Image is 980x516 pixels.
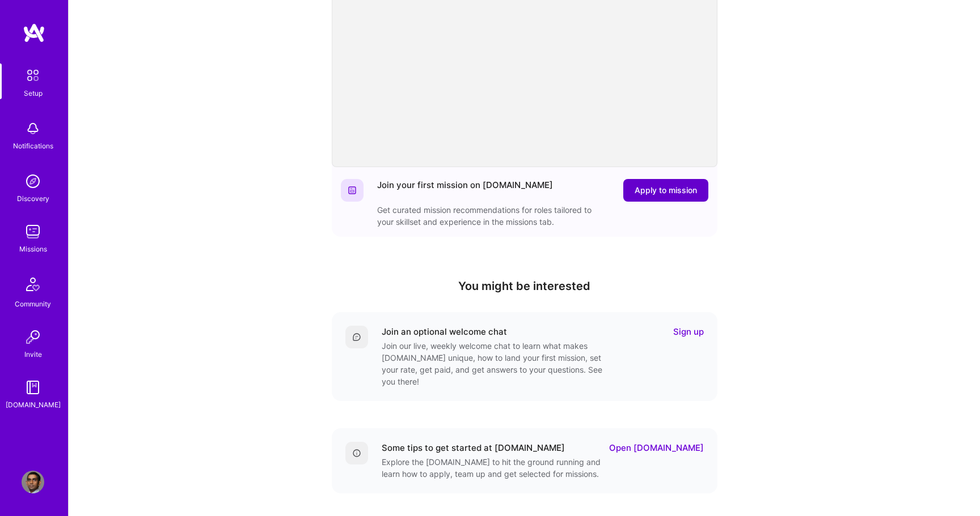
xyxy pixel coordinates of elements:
[673,326,704,338] a: Sign up
[22,117,44,140] img: bell
[382,442,565,454] div: Some tips to get started at [DOMAIN_NAME]
[15,298,51,310] div: Community
[24,87,43,99] div: Setup
[22,376,44,399] img: guide book
[22,220,44,243] img: teamwork
[352,332,361,342] img: Comment
[352,449,361,458] img: Details
[377,204,604,228] div: Get curated mission recommendations for roles tailored to your skillset and experience in the mis...
[22,170,44,193] img: discovery
[635,185,697,196] span: Apply to mission
[19,243,47,255] div: Missions
[382,456,609,480] div: Explore the [DOMAIN_NAME] to hit the ground running and learn how to apply, team up and get selec...
[13,140,53,152] div: Notifications
[22,471,44,493] img: User Avatar
[332,279,717,293] h4: You might be interested
[609,442,704,454] a: Open [DOMAIN_NAME]
[21,63,45,87] img: setup
[382,326,507,338] div: Join an optional welcome chat
[19,271,47,298] img: Community
[17,193,49,204] div: Discovery
[623,179,708,202] button: Apply to mission
[377,179,553,202] div: Join your first mission on [DOMAIN_NAME]
[382,340,609,387] div: Join our live, weekly welcome chat to learn what makes [DOMAIN_NAME] unique, how to land your fir...
[22,326,44,348] img: Invite
[19,471,47,493] a: User Avatar
[23,23,45,43] img: logo
[24,348,42,360] div: Invite
[6,399,61,411] div: [DOMAIN_NAME]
